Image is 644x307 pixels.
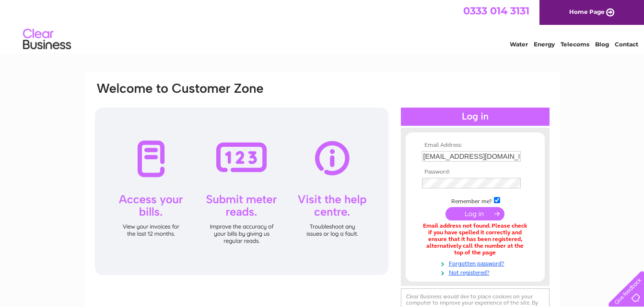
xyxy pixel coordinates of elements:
[510,41,528,48] a: Water
[422,258,531,267] a: Forgotten password?
[420,169,531,175] th: Password:
[422,267,531,276] a: Not registered?
[595,41,609,48] a: Blog
[534,41,555,48] a: Energy
[420,196,531,205] td: Remember me?
[420,142,531,149] th: Email Address:
[463,5,529,17] a: 0333 014 3131
[23,25,71,54] img: logo.png
[561,41,589,48] a: Telecoms
[445,207,504,220] input: Submit
[96,5,549,46] div: Clear Business is a trading name of Verastar Limited (registered in [GEOGRAPHIC_DATA] No. 3667643...
[422,223,528,256] div: Email address not found. Please check if you have spelled it correctly and ensure that it has bee...
[615,41,638,48] a: Contact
